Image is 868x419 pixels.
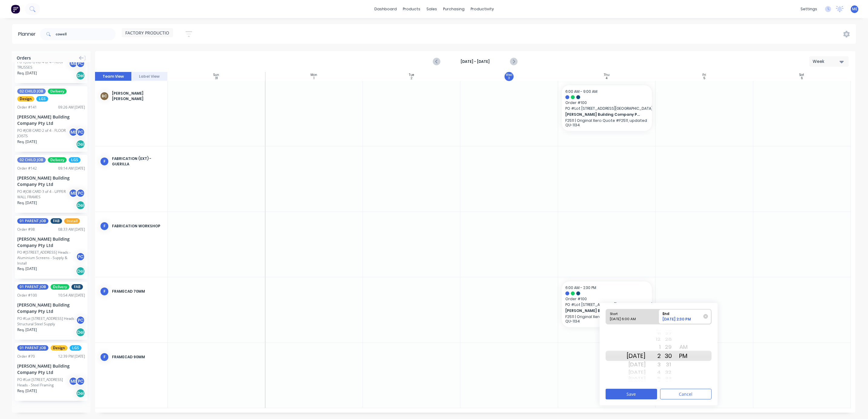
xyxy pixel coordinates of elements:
[852,6,857,12] span: ME
[71,284,83,290] span: FAB
[660,317,704,324] div: [DATE] 2:30 PM
[661,330,676,332] div: 26
[314,77,314,80] div: 1
[17,293,37,298] div: Order # 100
[58,166,85,171] div: 09:14 AM [DATE]
[411,77,413,80] div: 2
[660,309,704,317] div: End
[76,59,85,68] div: PC
[100,352,109,362] div: F
[17,316,78,327] div: PO #Lot [STREET_ADDRESS] Heads - Structural Steel Supply
[58,105,85,110] div: 09:26 AM [DATE]
[17,166,37,171] div: Order # 142
[626,375,646,381] div: [DATE]
[100,92,109,101] div: BC
[409,73,414,77] div: Tue
[17,284,48,290] span: 01 PARENT JOB
[661,351,676,361] div: 30
[17,327,37,333] span: Req. [DATE]
[70,345,81,351] span: LGS
[703,77,705,80] div: 5
[48,157,67,163] span: Delivery
[646,342,661,352] div: 1
[58,227,85,232] div: 08:33 AM [DATE]
[676,351,691,361] div: PM
[17,345,48,351] span: 01 PARENT JOB
[112,156,163,167] div: FABRICATION (EXT) - GUERILLA
[17,200,37,206] span: Req. [DATE]
[626,351,646,361] div: [DATE]
[626,369,646,376] div: [DATE]
[17,139,37,145] span: Req. [DATE]
[799,73,804,77] div: Sat
[797,5,820,14] div: settings
[17,388,37,394] span: Req. [DATE]
[626,327,646,384] div: Date
[311,73,317,77] div: Mon
[17,105,37,110] div: Order # 141
[606,389,657,399] button: Save
[69,377,78,386] div: ME
[661,336,676,343] div: 28
[440,5,468,14] div: purchasing
[661,327,676,384] div: Minute
[69,189,78,198] div: ME
[17,96,34,102] span: Design
[565,106,648,111] span: PO # Lot [STREET_ADDRESS][GEOGRAPHIC_DATA] - Structural Steel Supply
[17,114,85,126] div: [PERSON_NAME] Building Company Pty Ltd
[646,360,661,369] div: 3
[95,72,131,81] button: Team View
[565,308,640,313] span: [PERSON_NAME] Building Company Pty Ltd
[646,327,661,384] div: Hour
[69,59,78,68] div: ME
[69,157,81,163] span: LGS
[112,223,163,229] div: FABRICATION WORKSHOP
[445,59,505,64] strong: [DATE] - [DATE]
[565,296,648,302] span: Order # 100
[661,375,676,381] div: 33
[646,351,661,361] div: 2
[11,5,20,14] img: Factory
[51,284,69,290] span: Delivery
[17,157,46,163] span: 02 CHILD JOB
[565,118,648,127] p: F2511 | Original Xero Quote #F2511, updated QU-1134
[64,218,80,224] span: Install
[626,380,646,382] div: [DATE]
[58,293,85,298] div: 10:54 AM [DATE]
[660,389,712,399] button: Cancel
[215,77,218,80] div: 31
[18,31,39,38] div: Planner
[76,189,85,198] div: PC
[125,30,173,36] span: FACTORY PRODUCTION
[76,328,85,337] div: Del
[56,28,116,40] input: Search for orders...
[76,377,85,386] div: PC
[17,128,71,139] div: PO #JOB CARD 2 of 4 - FLOOR JOISTS
[76,267,85,276] div: Del
[646,336,661,343] div: 12
[661,331,676,336] div: 27
[608,317,652,324] div: [DATE] 6:00 AM
[646,331,661,336] div: 11
[76,140,85,149] div: Del
[661,380,676,382] div: 34
[565,285,596,290] span: 6:00 AM - 2:30 PM
[813,58,840,65] div: Week
[17,354,35,359] div: Order # 70
[676,342,691,352] div: AM
[17,302,85,314] div: [PERSON_NAME] Building Company Pty Ltd
[51,345,67,351] span: Design
[76,316,85,325] div: PC
[400,5,423,14] div: products
[48,89,67,94] span: Delivery
[51,218,62,224] span: FAB
[76,389,85,398] div: Del
[17,89,46,94] span: 02 CHILD JOB
[646,330,661,332] div: 10
[626,360,646,369] div: [DATE]
[801,77,803,80] div: 6
[702,73,706,77] div: Fri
